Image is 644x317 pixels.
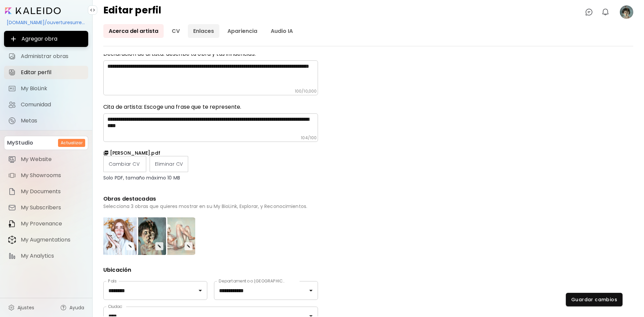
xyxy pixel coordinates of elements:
[186,244,191,248] img: edit-icon
[7,139,33,147] p: MyStudio
[4,98,88,111] a: Comunidad iconComunidad
[17,304,34,311] span: Ajustes
[8,235,16,244] img: item
[21,188,84,195] span: My Documents
[8,171,16,179] img: item
[155,161,183,168] span: Eliminar CV
[585,8,593,16] img: chatIcon
[8,155,16,163] img: item
[21,117,84,124] span: Metas
[566,293,623,306] button: Guardar cambios
[222,24,263,38] a: Apariencia
[21,85,84,92] span: My BioLink
[166,24,185,38] a: CV
[8,101,16,109] img: Comunidad icon
[4,301,38,314] a: Ajustes
[4,185,88,198] a: itemMy Documents
[155,242,163,250] button: edit-icon
[21,236,84,243] span: My Augmentations
[8,117,16,125] img: Metas icon
[8,68,16,76] img: Editar perfil icon
[184,242,193,250] button: edit-icon
[103,24,164,38] a: Acerca del artista
[600,6,611,18] button: bellIcon
[4,217,88,230] a: itemMy Provenance
[21,53,84,60] span: Administrar obras
[21,69,84,76] span: Editar perfil
[21,172,84,179] span: My Showrooms
[103,5,162,19] h4: Editar perfil
[8,204,16,212] img: item
[103,267,318,273] p: Ubicación
[21,253,84,259] span: My Analytics
[8,252,16,260] img: item
[4,201,88,214] a: itemMy Subscribers
[8,188,16,196] img: item
[4,66,88,79] a: Editar perfil iconEditar perfil
[103,156,146,172] label: Cambiar CV
[4,169,88,182] a: itemMy Showrooms
[56,301,88,314] a: Ayuda
[571,296,617,303] span: Guardar cambios
[4,31,88,47] button: Agregar obra
[69,304,84,311] span: Ayuda
[4,17,88,28] div: [DOMAIN_NAME]/ouverturesurreal
[61,140,83,146] h6: Actualizar
[8,220,16,228] img: item
[90,7,95,13] img: collapse
[150,156,188,172] label: Eliminar CV
[4,249,88,263] a: itemMy Analytics
[103,203,318,209] h6: Selecciona 3 obras que quieres mostrar en su My BioLink, Explorar, y Reconocimientos.
[126,242,134,250] button: edit-icon
[21,220,84,227] span: My Provenance
[21,204,84,211] span: My Subscribers
[188,24,219,38] a: Enlaces
[4,50,88,63] a: Administrar obras iconAdministrar obras
[8,52,16,60] img: Administrar obras icon
[60,304,67,311] img: help
[157,244,161,248] img: edit-icon
[128,244,132,248] img: edit-icon
[103,194,318,203] h6: Obras destacadas
[295,89,317,94] h6: 100 / 10,000
[103,103,318,111] h6: Cita de artista: Escoge una frase que te represente.
[265,24,298,38] a: Audio IA
[8,85,16,93] img: My BioLink icon
[21,156,84,163] span: My Website
[196,286,205,295] button: Open
[301,135,317,141] h6: 104 / 100
[8,304,15,311] img: settings
[109,161,141,168] span: Cambiar CV
[601,8,609,16] img: bellIcon
[4,233,88,247] a: itemMy Augmentations
[4,153,88,166] a: itemMy Website
[306,286,316,295] button: Open
[9,35,83,43] span: Agregar obra
[110,150,160,156] h6: [PERSON_NAME].pdf
[4,82,88,95] a: completeMy BioLink iconMy BioLink
[21,101,84,108] span: Comunidad
[4,114,88,127] a: completeMetas iconMetas
[103,175,318,181] p: Solo PDF, tamaño máximo 10 MB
